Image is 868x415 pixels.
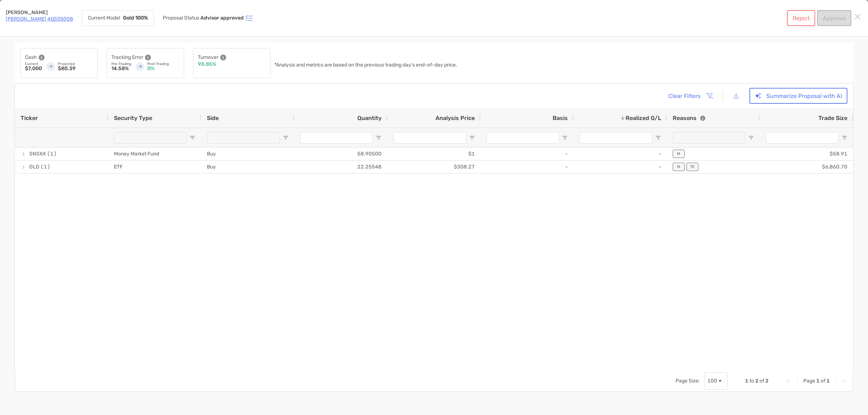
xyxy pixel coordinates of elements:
[765,378,769,384] span: 2
[690,164,695,169] p: TE
[755,378,758,384] span: 2
[826,378,830,384] span: 1
[88,16,120,21] p: Current Model
[108,161,201,173] div: ETF
[816,378,820,384] span: 1
[481,147,574,160] div: -
[676,378,700,384] div: Page Size:
[108,147,201,160] div: Money Market Fund
[245,14,254,22] img: icon status
[190,135,195,141] button: Open Filter Menu
[41,161,50,173] span: (1)
[25,62,42,66] p: Current
[111,53,143,62] p: Tracking Error
[198,53,218,62] p: Turnover
[655,135,661,141] button: Open Filter Menu
[486,132,559,144] input: Basis Filter Input
[114,115,152,121] span: Security Type
[200,15,244,21] p: Advisor approved
[58,66,93,71] p: $80.39
[147,62,179,66] p: Post-Trading
[677,151,680,156] p: M
[387,161,481,173] div: $308.27
[626,115,661,121] span: Realized G/L
[283,135,289,141] button: Open Filter Menu
[818,115,847,121] span: Trade Size
[111,62,131,66] p: Pre-Trading
[469,135,475,141] button: Open Filter Menu
[201,161,294,173] div: Buy
[760,147,853,160] div: $58.91
[163,15,199,21] p: Proposal Status
[21,115,38,121] span: Ticker
[376,135,382,141] button: Open Filter Menu
[760,161,853,173] div: $6,860.70
[803,378,815,384] span: Page
[6,10,73,15] p: [PERSON_NAME]
[833,378,838,384] div: Next Page
[47,148,57,160] span: (1)
[748,135,754,141] button: Open Filter Menu
[6,16,73,22] a: [PERSON_NAME] 4QS05008
[787,10,815,26] button: Reject
[147,66,179,71] p: 0%
[274,63,457,68] p: *Analysis and metrics are based on the previous trading day's end-of-day price.
[29,148,46,160] span: SNSXX
[25,53,37,62] p: Cash
[357,115,382,121] span: Quantity
[435,115,475,121] span: Analysis Price
[795,378,800,384] div: Previous Page
[842,135,847,141] button: Open Filter Menu
[821,378,825,384] span: of
[207,115,219,121] span: Side
[786,378,792,384] div: First Page
[704,372,728,390] div: Page Size
[677,164,680,169] p: M
[201,147,294,160] div: Buy
[579,132,652,144] input: Realized G/L Filter Input
[749,378,754,384] span: to
[198,62,216,67] p: 98.85%
[294,161,387,173] div: 22.25548
[300,132,373,144] input: Quantity Filter Input
[574,161,667,173] div: -
[663,88,718,104] button: Clear Filters
[58,62,93,66] p: Projected
[759,378,764,384] span: of
[111,66,131,71] p: 14.58%
[574,147,667,160] div: -
[745,378,748,384] span: 1
[766,132,839,144] input: Trade Size Filter Input
[841,378,847,384] div: Last Page
[673,115,705,121] div: Reasons
[481,161,574,173] div: -
[123,15,148,21] strong: Gold 100%
[29,161,39,173] span: GLD
[852,12,863,22] button: Close modal
[387,147,481,160] div: $1
[553,115,568,121] span: Basis
[749,88,847,104] button: Summarize Proposal with AI
[393,132,466,144] input: Analysis Price Filter Input
[294,147,387,160] div: 58.90500
[562,135,568,141] button: Open Filter Menu
[707,378,717,384] div: 100
[25,66,42,71] p: $7,000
